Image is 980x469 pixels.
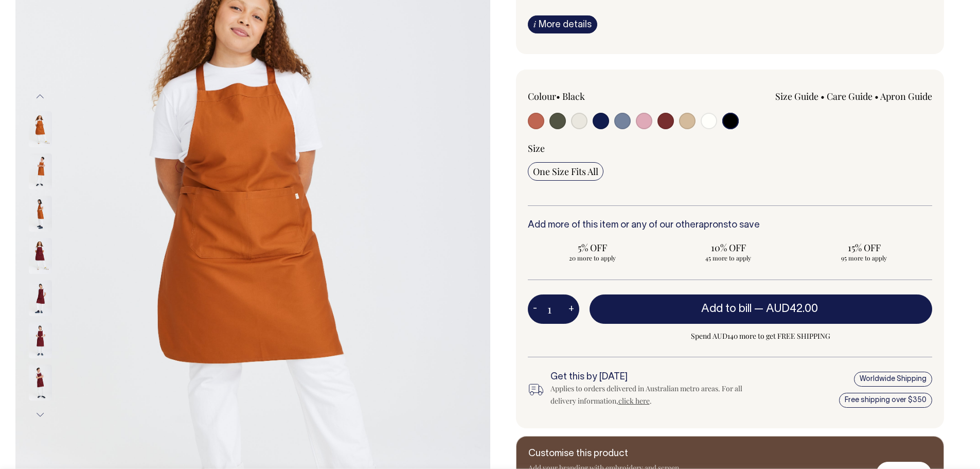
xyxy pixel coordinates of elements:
[618,396,650,406] a: click here
[29,280,52,316] img: burgundy
[533,19,536,29] span: i
[29,196,52,232] img: rust
[550,383,749,407] div: Applies to orders delivered in Australian metro areas. For all delivery information, .
[766,304,818,314] span: AUD42.00
[701,304,752,314] span: Add to bill
[528,15,597,33] a: iMore details
[754,304,821,314] span: —
[875,90,879,102] span: •
[880,90,932,102] a: Apron Guide
[32,404,48,427] button: Next
[821,90,825,102] span: •
[805,241,924,254] span: 15% OFF
[533,165,598,178] span: One Size Fits All
[669,241,788,254] span: 10% OFF
[590,294,933,323] button: Add to bill —AUD42.00
[528,90,690,102] div: Colour
[29,364,52,401] img: burgundy
[29,322,52,358] img: burgundy
[528,220,933,231] h6: Add more of this item or any of our other to save
[528,238,657,265] input: 5% OFF 20 more to apply
[32,85,48,108] button: Previous
[29,238,52,274] img: burgundy
[528,142,933,154] div: Size
[562,90,585,102] label: Black
[528,162,603,181] input: One Size Fits All
[528,299,542,320] button: -
[528,449,693,459] h6: Customise this product
[775,90,818,102] a: Size Guide
[29,153,52,189] img: rust
[805,254,924,262] span: 95 more to apply
[827,90,872,102] a: Care Guide
[533,254,652,262] span: 20 more to apply
[699,221,728,230] a: aprons
[669,254,788,262] span: 45 more to apply
[556,90,560,102] span: •
[29,111,52,147] img: rust
[550,372,749,383] h6: Get this by [DATE]
[664,238,793,265] input: 10% OFF 45 more to apply
[563,299,579,320] button: +
[533,241,652,254] span: 5% OFF
[799,238,929,265] input: 15% OFF 95 more to apply
[590,330,933,342] span: Spend AUD140 more to get FREE SHIPPING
